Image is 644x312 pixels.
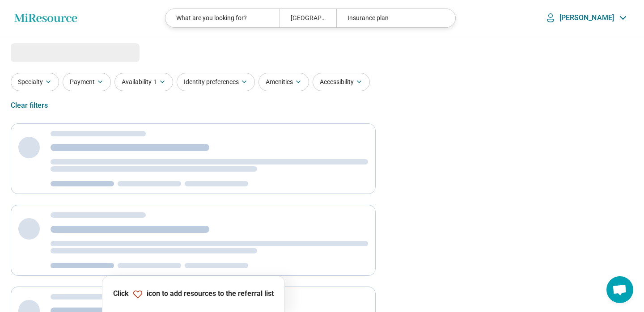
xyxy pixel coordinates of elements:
[177,73,255,91] button: Identity preferences
[114,73,173,91] button: Availability1
[606,276,633,303] div: Open chat
[63,73,111,91] button: Payment
[258,73,309,91] button: Amenities
[165,9,279,27] div: What are you looking for?
[280,9,336,27] div: [GEOGRAPHIC_DATA], [GEOGRAPHIC_DATA]
[113,289,274,299] p: Click icon to add resources to the referral list
[11,73,59,91] button: Specialty
[153,77,157,87] span: 1
[11,95,48,116] div: Clear filters
[336,9,450,27] div: Insurance plan
[313,73,370,91] button: Accessibility
[559,13,614,22] p: [PERSON_NAME]
[11,43,86,61] span: Loading...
